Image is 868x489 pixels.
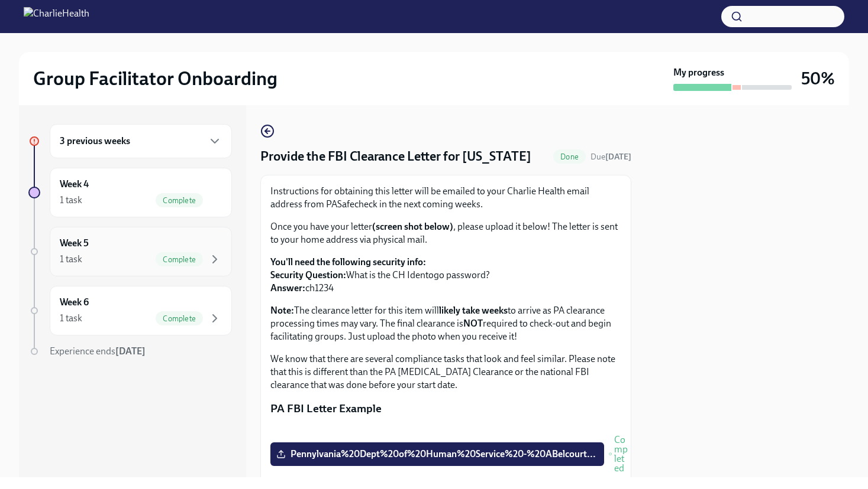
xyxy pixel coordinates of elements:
[60,194,82,207] div: 1 task
[50,124,232,158] div: 3 previous weeks
[115,345,146,357] strong: [DATE]
[614,435,629,473] span: Completed
[28,168,232,217] a: Week 41 taskComplete
[50,345,146,357] span: Experience ends
[605,152,631,162] strong: [DATE]
[372,221,453,232] strong: (screen shot below)
[28,286,232,335] a: Week 61 taskComplete
[673,66,724,79] strong: My progress
[156,314,203,323] span: Complete
[156,196,203,205] span: Complete
[270,282,305,294] strong: Answer:
[591,152,631,162] span: Due
[60,312,82,325] div: 1 task
[270,442,604,466] label: Pennylvania%20Dept%20of%20Human%20Service%20-%20ABelcourt...
[439,305,508,316] strong: likely take weeks
[60,253,82,266] div: 1 task
[270,220,621,246] p: Once you have your letter , please upload it below! The letter is sent to your home address via p...
[270,305,294,316] strong: Note:
[279,448,596,460] span: Pennylvania%20Dept%20of%20Human%20Service%20-%20ABelcourt...
[801,68,835,89] h3: 50%
[33,67,277,90] h2: Group Facilitator Onboarding
[260,148,531,165] h4: Provide the FBI Clearance Letter for [US_STATE]
[60,237,89,250] h6: Week 5
[463,318,483,329] strong: NOT
[270,269,346,281] strong: Security Question:
[60,135,130,148] h6: 3 previous weeks
[270,256,426,268] strong: You'll need the following security info:
[270,256,621,295] p: What is the CH Identogo password? ch1234
[553,152,586,161] span: Done
[60,296,89,309] h6: Week 6
[591,151,631,162] span: October 14th, 2025 09:00
[156,255,203,264] span: Complete
[270,304,621,343] p: The clearance letter for this item will to arrive as PA clearance processing times may vary. The ...
[270,353,621,392] p: We know that there are several compliance tasks that look and feel similar. Please note that this...
[24,7,89,26] img: CharlieHealth
[60,178,89,191] h6: Week 4
[28,227,232,276] a: Week 51 taskComplete
[270,185,621,211] p: Instructions for obtaining this letter will be emailed to your Charlie Health email address from ...
[270,401,621,416] p: PA FBI Letter Example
